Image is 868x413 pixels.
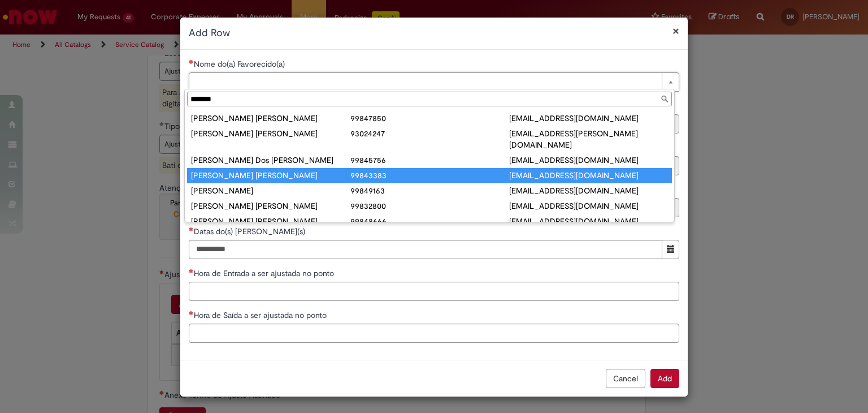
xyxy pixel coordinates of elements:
[509,200,668,212] div: [EMAIL_ADDRESS][DOMAIN_NAME]
[350,128,509,139] div: 93024247
[191,200,350,212] div: [PERSON_NAME] [PERSON_NAME]
[191,154,350,166] div: [PERSON_NAME] Dos [PERSON_NAME]
[350,185,509,196] div: 99849163
[509,185,668,196] div: [EMAIL_ADDRESS][DOMAIN_NAME]
[509,128,668,150] div: [EMAIL_ADDRESS][PERSON_NAME][DOMAIN_NAME]
[191,113,350,124] div: [PERSON_NAME] [PERSON_NAME]
[350,216,509,227] div: 99848666
[191,128,350,139] div: [PERSON_NAME] [PERSON_NAME]
[509,170,668,181] div: [EMAIL_ADDRESS][DOMAIN_NAME]
[350,113,509,124] div: 99847850
[350,200,509,212] div: 99832800
[350,170,509,181] div: 99843383
[191,216,350,227] div: [PERSON_NAME] [PERSON_NAME]
[185,109,674,222] ul: Nome do(a) Favorecido(a)
[509,154,668,166] div: [EMAIL_ADDRESS][DOMAIN_NAME]
[509,113,668,124] div: [EMAIL_ADDRESS][DOMAIN_NAME]
[350,154,509,166] div: 99845756
[191,170,350,181] div: [PERSON_NAME] [PERSON_NAME]
[191,185,350,196] div: [PERSON_NAME]
[509,216,668,227] div: [EMAIL_ADDRESS][DOMAIN_NAME]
